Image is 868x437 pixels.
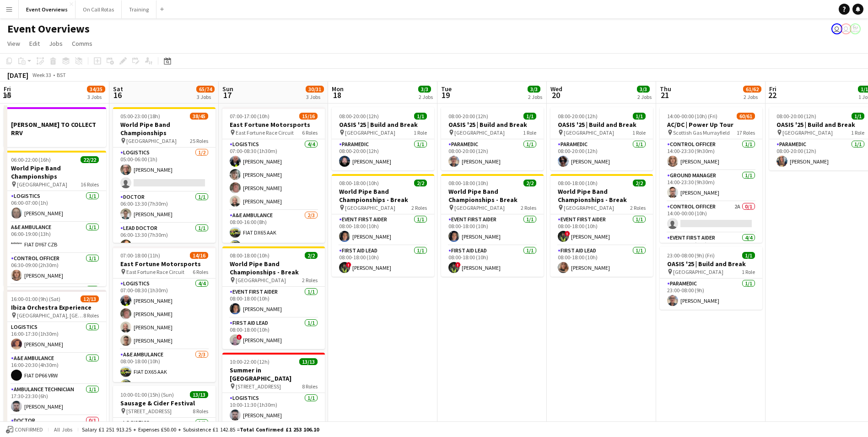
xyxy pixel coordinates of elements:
[81,295,99,302] span: 12/13
[122,0,156,18] button: Training
[4,85,11,93] span: Fri
[414,113,427,120] span: 1/1
[564,204,614,211] span: [GEOGRAPHIC_DATA]
[113,192,216,223] app-card-role: Doctor1/106:00-13:30 (7h30m)[PERSON_NAME]
[550,187,653,204] h3: World Pipe Band Championships - Break
[72,39,92,48] span: Comms
[4,284,106,342] app-card-role: Event First Aider3/3
[637,93,652,100] div: 2 Jobs
[632,129,646,136] span: 1 Role
[658,90,671,100] span: 21
[4,164,106,180] h3: World Pipe Band Championships
[19,0,75,18] button: Event Overviews
[550,246,653,277] app-card-role: First Aid Lead1/108:00-18:00 (10h)[PERSON_NAME]
[339,113,379,120] span: 08:00-20:00 (12h)
[633,113,646,120] span: 1/1
[660,107,762,243] app-job-card: 14:00-00:00 (10h) (Fri)60/61AC/DC | Power Up Tour Scottish Gas Murrayfield17 RolesControl Officer...
[190,391,208,398] span: 13/13
[637,86,650,93] span: 3/3
[769,85,776,93] span: Fri
[419,93,433,100] div: 2 Jobs
[660,246,762,310] div: 23:00-08:00 (9h) (Fri)1/1OASIS '25 | Build and Break [GEOGRAPHIC_DATA]1 RoleParamedic1/123:00-08:...
[120,391,174,398] span: 10:00-01:00 (15h) (Sun)
[332,139,434,170] app-card-role: Paramedic1/108:00-20:00 (12h)[PERSON_NAME]
[15,426,43,433] span: Confirmed
[45,38,66,49] a: Jobs
[305,252,318,259] span: 2/2
[57,71,66,78] div: BST
[549,90,562,100] span: 20
[190,137,208,144] span: 25 Roles
[222,287,325,318] app-card-role: Event First Aider1/108:00-18:00 (10h)[PERSON_NAME]
[68,38,96,49] a: Comms
[4,191,106,222] app-card-role: Logistics1/106:00-07:00 (1h)[PERSON_NAME]
[113,85,123,93] span: Sat
[330,90,344,100] span: 18
[332,214,434,246] app-card-role: Event First Aider1/108:00-18:00 (10h)[PERSON_NAME]
[673,268,723,275] span: [GEOGRAPHIC_DATA]
[4,222,106,253] app-card-role: A&E Ambulance1/106:00-19:00 (13h)FIAT DY67 CZB
[4,253,106,284] app-card-role: Control Officer1/106:30-09:00 (2h30m)[PERSON_NAME]
[113,223,216,254] app-card-role: Lead Doctor1/106:00-13:30 (7h30m)[PERSON_NAME]
[113,350,216,407] app-card-role: A&E Ambulance2/308:00-18:00 (10h)FIAT DX65 AAKRenault LV15 GHA
[113,260,216,268] h3: East Fortune Motorsports
[236,277,286,284] span: [GEOGRAPHIC_DATA]
[29,39,40,48] span: Edit
[113,246,216,382] app-job-card: 07:00-18:00 (11h)14/16East Fortune Motorsports East Fortune Race Circuit6 RolesLogistics4/407:00-...
[448,180,488,186] span: 08:00-18:00 (10h)
[112,90,123,100] span: 16
[113,399,216,407] h3: Sausage & Cider Festival
[236,383,281,390] span: [STREET_ADDRESS]
[339,180,379,186] span: 08:00-18:00 (10h)
[4,38,24,49] a: View
[4,384,106,415] app-card-role: Ambulance Technician1/117:30-23:30 (6h)[PERSON_NAME]
[550,139,653,170] app-card-role: Paramedic1/108:00-20:00 (12h)[PERSON_NAME]
[660,233,762,304] app-card-role: Event First Aider4/414:00-00:00 (10h)
[332,85,344,93] span: Mon
[660,279,762,310] app-card-role: Paramedic1/123:00-08:00 (9h)[PERSON_NAME]
[299,113,318,120] span: 15/16
[673,129,730,136] span: Scottish Gas Murrayfield
[441,139,544,170] app-card-role: Paramedic1/108:00-20:00 (12h)[PERSON_NAME]
[190,113,208,120] span: 38/45
[113,147,216,192] app-card-role: Logistics1/205:00-06:00 (1h)[PERSON_NAME]
[440,90,452,100] span: 19
[7,39,20,48] span: View
[230,252,270,259] span: 08:00-18:00 (10h)
[667,252,715,259] span: 23:00-08:00 (9h) (Fri)
[550,85,562,93] span: Wed
[4,107,106,147] app-job-card: [PERSON_NAME] TO COLLECT RRV
[332,107,434,170] app-job-card: 08:00-20:00 (12h)1/1OASIS '25 | Build and Break [GEOGRAPHIC_DATA]1 RoleParamedic1/108:00-20:00 (1...
[4,353,106,384] app-card-role: A&E Ambulance1/116:00-20:30 (4h30m)FIAT DP66 VRW
[660,170,762,202] app-card-role: Ground Manager1/114:00-23:30 (9h30m)[PERSON_NAME]
[222,210,325,268] app-card-role: A&E Ambulance2/308:00-16:00 (8h)FIAT DX65 AAKRenault LV15 GHA
[345,204,395,211] span: [GEOGRAPHIC_DATA]
[11,156,51,163] span: 06:00-22:00 (16h)
[222,246,325,349] div: 08:00-18:00 (10h)2/2World Pipe Band Championships - Break [GEOGRAPHIC_DATA]2 RolesEvent First Aid...
[222,107,325,243] div: 07:00-17:00 (10h)15/16East Fortune Motorsports East Fortune Race Circuit6 RolesLogistics4/407:00-...
[113,107,216,243] div: 05:00-23:00 (18h)38/45World Pipe Band Championships [GEOGRAPHIC_DATA]25 RolesLogistics1/205:00-06...
[768,90,776,100] span: 22
[776,113,816,120] span: 08:00-20:00 (12h)
[558,180,598,186] span: 08:00-18:00 (10h)
[302,277,318,284] span: 2 Roles
[52,426,74,433] span: All jobs
[221,90,233,100] span: 17
[222,120,325,129] h3: East Fortune Motorsports
[30,71,53,78] span: Week 33
[831,23,842,34] app-user-avatar: Operations Team
[87,86,105,93] span: 34/35
[193,408,208,415] span: 8 Roles
[11,295,60,302] span: 16:00-01:00 (9h) (Sat)
[113,120,216,137] h3: World Pipe Band Championships
[742,268,755,275] span: 1 Role
[414,180,427,186] span: 2/2
[197,93,214,100] div: 3 Jobs
[332,174,434,277] app-job-card: 08:00-18:00 (10h)2/2World Pipe Band Championships - Break [GEOGRAPHIC_DATA]2 RolesEvent First Aid...
[299,358,318,365] span: 13/13
[441,174,544,277] app-job-card: 08:00-18:00 (10h)2/2World Pipe Band Championships - Break [GEOGRAPHIC_DATA]2 RolesEvent First Aid...
[346,262,351,268] span: !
